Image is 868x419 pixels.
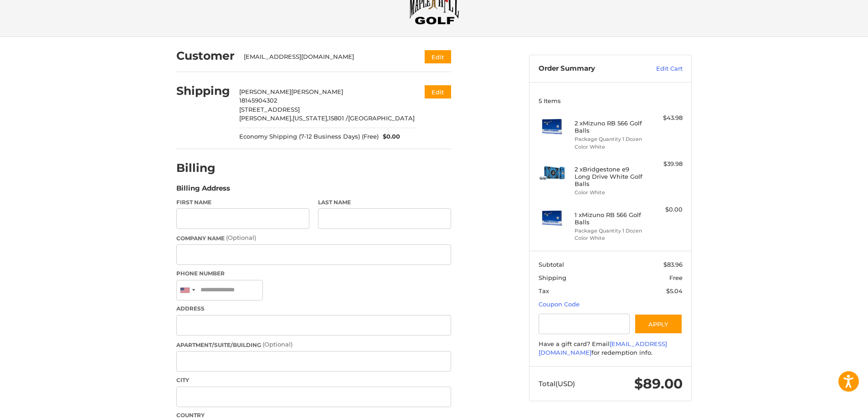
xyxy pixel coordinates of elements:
[539,379,575,388] span: Total (USD)
[176,49,235,63] h2: Customer
[634,314,683,334] button: Apply
[575,234,644,242] li: Color White
[539,261,564,268] span: Subtotal
[176,340,451,349] label: Apartment/Suite/Building
[176,376,451,384] label: City
[575,119,644,134] h4: 2 x Mizuno RB 566 Golf Balls
[176,84,230,98] h2: Shipping
[176,183,230,198] legend: Billing Address
[575,227,644,235] li: Package Quantity 1 Dozen
[318,198,451,207] label: Last Name
[637,64,683,73] a: Edit Cart
[539,300,580,308] a: Coupon Code
[539,340,683,357] div: Have a gift card? Email for redemption info.
[176,161,230,175] h2: Billing
[634,375,683,392] span: $89.00
[348,114,415,122] span: [GEOGRAPHIC_DATA]
[669,274,683,281] span: Free
[379,132,401,141] span: $0.00
[539,287,549,295] span: Tax
[262,341,293,348] small: (Optional)
[226,234,256,241] small: (Optional)
[239,106,300,113] span: [STREET_ADDRESS]
[291,88,343,95] span: [PERSON_NAME]
[239,132,379,141] span: Economy Shipping (7-12 Business Days) (Free)
[293,114,329,122] span: [US_STATE],
[539,64,637,73] h3: Order Summary
[647,114,683,123] div: $43.98
[575,143,644,151] li: Color White
[239,114,293,122] span: [PERSON_NAME],
[575,135,644,143] li: Package Quantity 1 Dozen
[177,280,198,300] div: United States: +1
[244,52,407,62] div: [EMAIL_ADDRESS][DOMAIN_NAME]
[176,305,451,313] label: Address
[176,269,451,278] label: Phone Number
[575,189,644,197] li: Color White
[425,50,451,63] button: Edit
[176,233,451,243] label: Company Name
[647,205,683,214] div: $0.00
[663,261,683,268] span: $83.96
[647,160,683,169] div: $39.98
[539,314,630,334] input: Gift Certificate or Coupon Code
[539,97,683,104] h3: 5 Items
[425,85,451,98] button: Edit
[329,114,348,122] span: 15801 /
[539,274,566,281] span: Shipping
[239,88,291,95] span: [PERSON_NAME]
[575,211,644,226] h4: 1 x Mizuno RB 566 Golf Balls
[666,287,683,295] span: $5.04
[239,97,277,104] span: 18145904302
[575,166,644,188] h4: 2 x Bridgestone e9 Long Drive White Golf Balls
[176,198,309,207] label: First Name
